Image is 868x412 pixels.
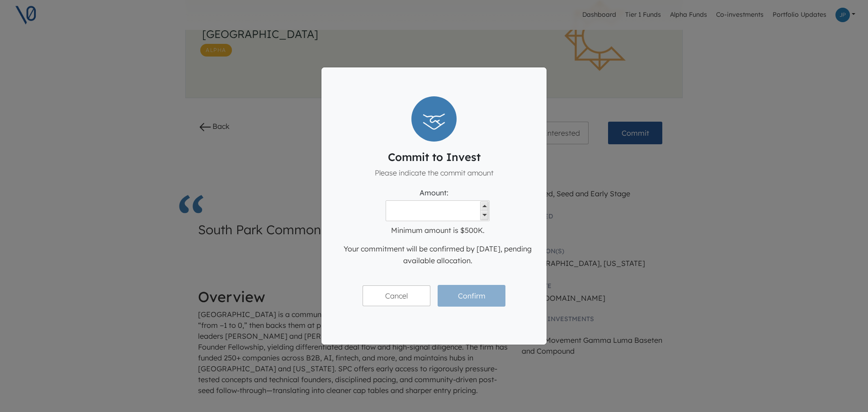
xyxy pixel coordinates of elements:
img: handShake [416,103,452,139]
div: Minimum amount is $500K . [340,221,535,237]
div: Amount: [330,187,538,198]
h4: Commit to Invest [329,151,539,164]
p: Your commitment will be confirmed by [DATE], pending available allocation. [340,243,535,266]
button: Cancel [363,285,430,306]
span: Please indicate the commit amount [368,168,501,177]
